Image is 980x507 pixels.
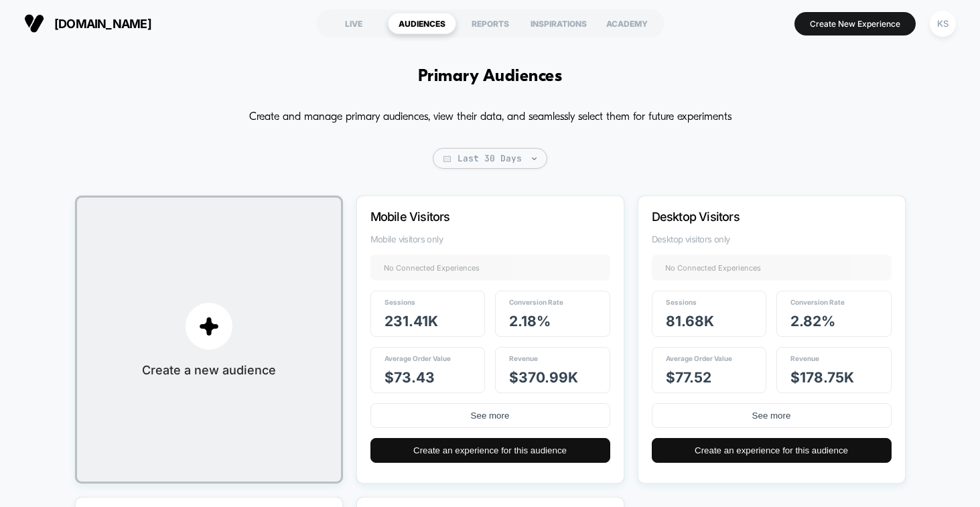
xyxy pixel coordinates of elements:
[443,155,451,162] img: calendar
[794,12,916,35] button: Create New Experience
[790,313,835,330] span: 2.82 %
[524,13,593,34] div: INSPIRATIONS
[509,369,578,386] span: $ 370.99k
[384,354,451,362] span: Average Order Value
[320,13,388,34] div: LIVE
[24,13,44,33] img: Visually logo
[199,316,219,336] img: plus
[930,11,956,37] div: KS
[790,354,819,362] span: Revenue
[666,369,711,386] span: $ 77.52
[384,298,415,306] span: Sessions
[142,363,276,377] span: Create a new audience
[384,313,438,330] span: 231.41k
[20,13,155,34] button: [DOMAIN_NAME]
[593,13,661,34] div: ACADEMY
[370,403,610,428] button: See more
[249,106,731,128] p: Create and manage primary audiences, view their data, and seamlessly select them for future exper...
[509,298,563,306] span: Conversion Rate
[370,234,610,244] span: Mobile visitors only
[509,354,538,362] span: Revenue
[532,157,537,160] img: end
[384,369,435,386] span: $ 73.43
[54,17,151,31] span: [DOMAIN_NAME]
[790,298,845,306] span: Conversion Rate
[666,354,732,362] span: Average Order Value
[790,369,854,386] span: $ 178.75k
[652,210,855,224] p: Desktop Visitors
[370,210,574,224] p: Mobile Visitors
[652,438,892,463] button: Create an experience for this audience
[652,234,892,244] span: Desktop visitors only
[370,438,610,463] button: Create an experience for this audience
[666,298,697,306] span: Sessions
[75,196,343,484] button: plusCreate a new audience
[666,313,714,330] span: 81.68k
[418,67,562,86] h1: Primary Audiences
[456,13,524,34] div: REPORTS
[652,403,892,428] button: See more
[509,313,551,330] span: 2.18 %
[433,148,547,169] span: Last 30 Days
[926,10,960,38] button: KS
[388,13,456,34] div: AUDIENCES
